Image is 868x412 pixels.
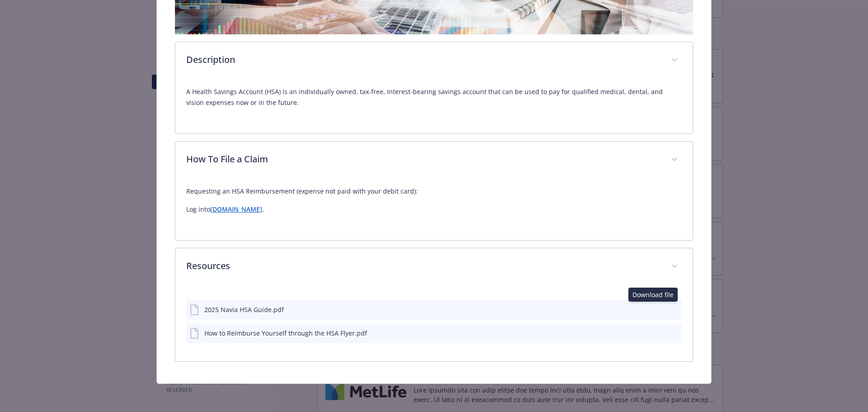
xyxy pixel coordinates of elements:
button: download file [656,328,663,338]
div: Resources [175,285,693,361]
p: Log into . [186,204,682,215]
div: How To File a Claim [175,142,693,179]
div: 2025 Navia HSA Guide.pdf [204,305,284,314]
a: [DOMAIN_NAME] [210,205,262,213]
p: Requesting an HSA Reimbursement (expense not paid with your debit card): [186,186,682,197]
div: Description [175,42,693,79]
button: download file [656,305,663,314]
button: preview file [670,328,678,338]
p: Resources [186,259,660,273]
div: How To File a Claim [175,179,693,240]
div: How to Reimburse Yourself through the HSA Flyer.pdf [204,328,367,338]
p: Description [186,53,660,66]
div: Download file [628,288,678,302]
button: preview file [670,305,678,314]
p: How To File a Claim [186,152,660,166]
div: Description [175,79,693,133]
div: Resources [175,248,693,285]
p: A Health Savings Account (HSA) is an individually owned, tax-free, interest-bearing savings accou... [186,86,682,108]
